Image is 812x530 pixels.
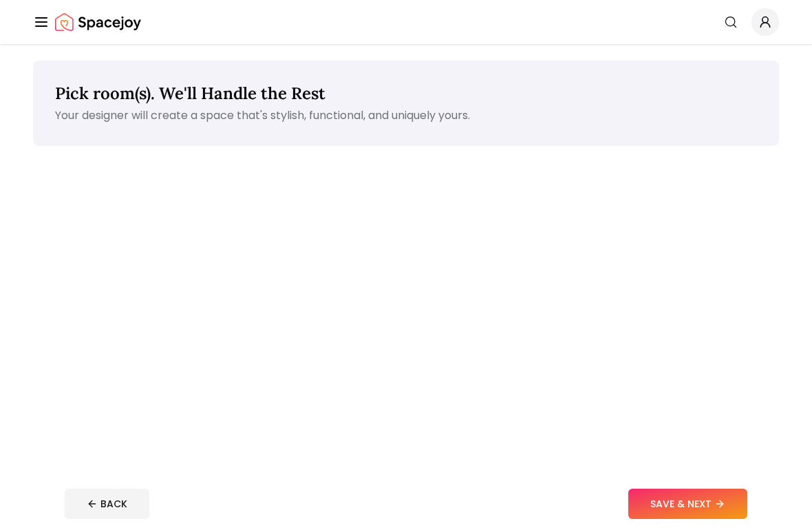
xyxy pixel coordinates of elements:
span: Pick room(s). We'll Handle the Rest [55,83,325,104]
p: Your designer will create a space that's stylish, functional, and uniquely yours. [55,107,757,124]
button: BACK [65,489,149,519]
button: SAVE & NEXT [628,489,747,519]
img: Spacejoy Logo [55,8,141,36]
a: Spacejoy [55,8,141,36]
